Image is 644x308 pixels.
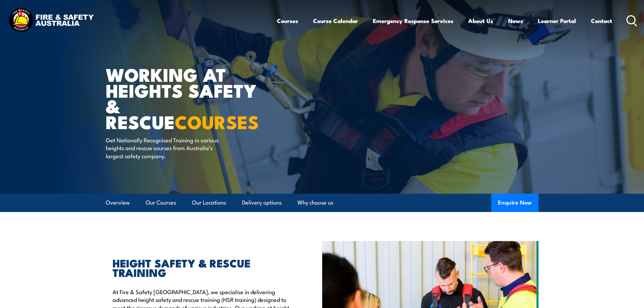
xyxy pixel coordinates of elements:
a: Learner Portal [538,12,576,30]
a: Our Locations [192,194,226,212]
a: Emergency Response Services [373,12,453,30]
a: About Us [468,12,493,30]
a: Our Courses [146,194,176,212]
button: Enquire Now [491,194,539,212]
a: Courses [277,12,298,30]
strong: COURSES [175,107,259,135]
h1: WORKING AT HEIGHTS SAFETY & RESCUE [106,66,273,129]
a: Course Calendar [313,12,358,30]
a: Contact [591,12,612,30]
a: News [508,12,523,30]
a: Delivery options [242,194,282,212]
a: Why choose us [297,194,333,212]
p: Get Nationally Recognised Training in various heights and rescue courses from Australia’s largest... [106,136,229,160]
h2: HEIGHT SAFETY & RESCUE TRAINING [113,258,291,277]
a: Overview [106,194,130,212]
